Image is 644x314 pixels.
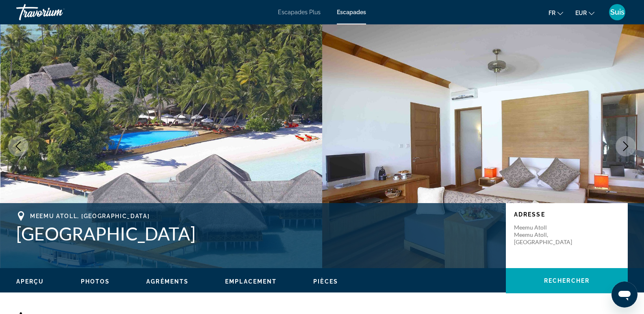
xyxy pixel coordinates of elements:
button: Previous image [8,136,28,156]
button: Agréments [146,278,189,285]
a: Escapades [337,9,366,15]
span: Aperçu [16,278,44,285]
span: Pièces [313,278,338,285]
a: Travorium [16,2,98,23]
p: Adresse [514,211,620,218]
button: Next image [616,136,636,156]
font: Suis [610,8,624,16]
button: Changer de langue [549,7,563,19]
span: Rechercher [544,277,590,284]
span: Emplacement [225,278,277,285]
button: Pièces [313,278,338,285]
iframe: Bouton de lancement de la fenêtre de messagerie [611,282,637,308]
button: Changer de devise [575,7,594,19]
span: Meemu Atoll, [GEOGRAPHIC_DATA] [30,213,150,219]
button: Rechercher [506,268,628,293]
font: EUR [575,10,587,16]
p: Meemu Atoll Meemu Atoll, [GEOGRAPHIC_DATA] [514,224,579,246]
font: fr [549,10,555,16]
button: Menu utilisateur [607,4,628,21]
button: Emplacement [225,278,277,285]
a: Escapades Plus [278,9,321,15]
button: Aperçu [16,278,44,285]
span: Photos [81,278,110,285]
button: Photos [81,278,110,285]
h1: [GEOGRAPHIC_DATA] [16,223,498,244]
span: Agréments [146,278,189,285]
